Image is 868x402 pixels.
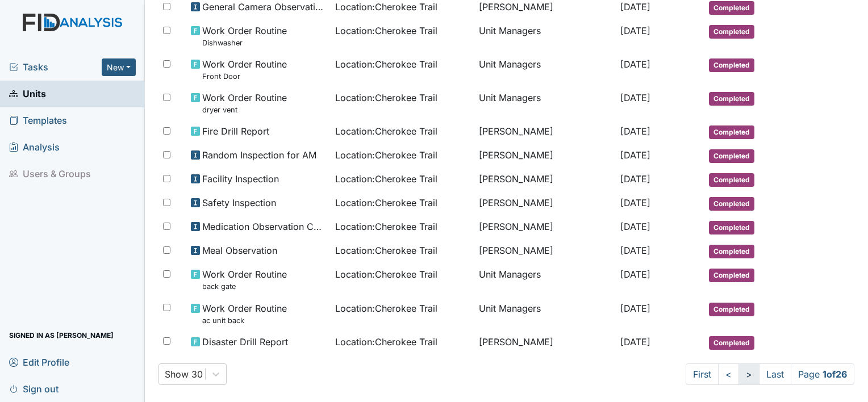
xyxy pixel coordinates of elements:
strong: 1 of 26 [823,368,847,380]
span: [DATE] [620,1,650,12]
div: Show 30 [165,367,203,381]
span: Work Order Routine dryer vent [202,91,287,115]
td: [PERSON_NAME] [474,215,616,239]
td: [PERSON_NAME] [474,167,616,191]
td: [PERSON_NAME] [474,120,616,144]
span: [DATE] [620,303,650,314]
nav: task-pagination [686,363,854,385]
a: Tasks [9,60,102,74]
span: Location : Cherokee Trail [335,244,437,257]
small: ac unit back [202,315,287,326]
span: Completed [709,245,754,258]
span: Location : Cherokee Trail [335,301,437,315]
span: [DATE] [620,197,650,208]
td: [PERSON_NAME] [474,144,616,167]
span: Medication Observation Checklist [202,220,326,233]
span: Completed [709,149,754,163]
small: Front Door [202,71,287,82]
span: Random Inspection for AM [202,148,316,162]
span: Edit Profile [9,353,69,371]
span: Location : Cherokee Trail [335,220,437,233]
span: Fire Drill Report [202,124,269,138]
span: Completed [709,269,754,282]
span: Units [9,85,46,103]
span: Analysis [9,139,60,156]
span: Location : Cherokee Trail [335,196,437,210]
a: Last [759,363,791,385]
span: Safety Inspection [202,196,276,210]
span: [DATE] [620,336,650,347]
span: Completed [709,336,754,350]
span: Completed [709,92,754,106]
span: Location : Cherokee Trail [335,148,437,162]
span: Sign out [9,380,59,397]
span: [DATE] [620,149,650,161]
td: Unit Managers [474,53,616,86]
span: Completed [709,125,754,139]
span: Disaster Drill Report [202,335,288,349]
span: Templates [9,112,67,129]
span: Work Order Routine Front Door [202,57,287,82]
td: Unit Managers [474,297,616,330]
span: Location : Cherokee Trail [335,57,437,71]
span: Location : Cherokee Trail [335,91,437,104]
span: Work Order Routine Dishwasher [202,24,287,48]
span: Completed [709,173,754,187]
span: [DATE] [620,245,650,256]
span: Work Order Routine back gate [202,267,287,292]
small: Dishwasher [202,37,287,48]
span: Location : Cherokee Trail [335,24,437,37]
span: Location : Cherokee Trail [335,172,437,186]
span: [DATE] [620,173,650,185]
span: Location : Cherokee Trail [335,335,437,349]
span: Completed [709,197,754,211]
span: [DATE] [620,25,650,36]
span: Completed [709,58,754,72]
small: back gate [202,281,287,292]
span: Completed [709,303,754,316]
td: Unit Managers [474,86,616,120]
span: Meal Observation [202,244,277,257]
span: [DATE] [620,92,650,103]
span: Work Order Routine ac unit back [202,301,287,326]
span: Location : Cherokee Trail [335,124,437,138]
span: [DATE] [620,125,650,137]
span: [DATE] [620,269,650,280]
a: < [718,363,739,385]
span: Completed [709,221,754,235]
span: [DATE] [620,58,650,70]
span: Completed [709,25,754,39]
td: Unit Managers [474,19,616,53]
a: First [686,363,719,385]
span: Completed [709,1,754,15]
td: [PERSON_NAME] [474,330,616,354]
span: Facility Inspection [202,172,279,186]
span: Page [791,363,854,385]
td: [PERSON_NAME] [474,239,616,263]
span: Location : Cherokee Trail [335,267,437,281]
span: Signed in as [PERSON_NAME] [9,326,114,344]
span: [DATE] [620,221,650,232]
small: dryer vent [202,104,287,115]
a: > [738,363,759,385]
button: New [102,58,136,76]
td: [PERSON_NAME] [474,191,616,215]
td: Unit Managers [474,263,616,296]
